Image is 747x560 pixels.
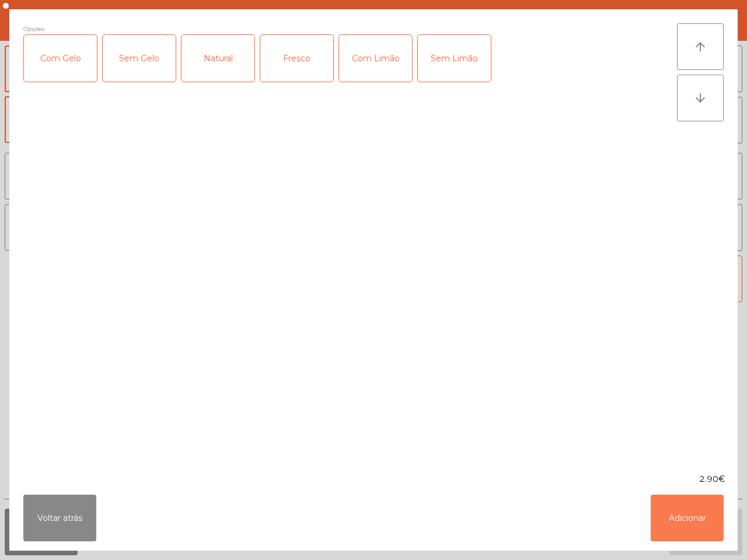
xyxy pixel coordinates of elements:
div: Natural [181,35,254,82]
div: Fresco [260,35,333,82]
div: Com Gelo [24,35,97,82]
button: Voltar atrás [23,495,96,541]
span: Opções [23,23,44,34]
i: arrow_downward [693,91,707,105]
button: Adicionar [651,495,724,541]
div: Sem Gelo [103,35,176,82]
div: 2.90€ [9,473,738,485]
i: arrow_upward [693,40,707,54]
button: arrow_upward [677,23,724,70]
div: Com Limão [339,35,412,82]
button: arrow_downward [677,75,724,121]
div: Sem Limão [418,35,491,82]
